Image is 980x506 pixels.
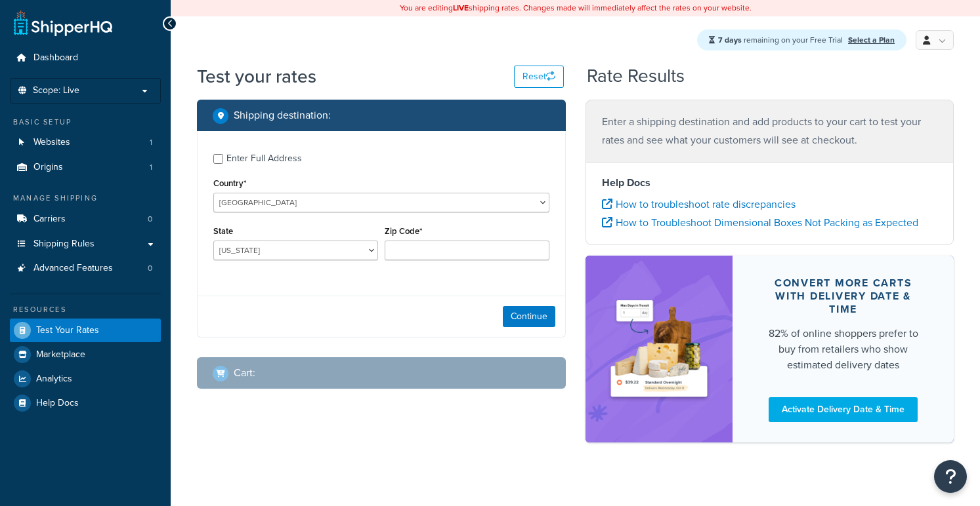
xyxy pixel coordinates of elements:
[764,277,922,316] div: Convert more carts with delivery date & time
[769,397,918,422] a: Activate Delivery Date & Time
[10,117,161,128] div: Basic Setup
[148,214,152,225] span: 0
[602,113,938,149] p: Enter a shipping destination and add products to your cart to test your rates and see what your c...
[587,66,685,87] h2: Rate Results
[10,207,161,231] li: Carriers
[10,304,161,315] div: Resources
[602,215,918,230] a: How to Troubleshoot Dimensional Boxes Not Packing as Expected
[10,155,161,180] a: Origins1
[234,367,255,379] h2: Cart :
[605,275,714,423] img: feature-image-ddt-36eae7f7280da8017bfb280eaccd9c446f90b1fe08728e4019434db127062ab4.png
[226,149,302,168] div: Enter Full Address
[10,232,161,256] a: Shipping Rules
[33,137,70,148] span: Websites
[10,130,161,155] li: Websites
[10,367,161,391] a: Analytics
[718,34,742,46] strong: 7 days
[10,155,161,180] li: Origins
[36,374,72,385] span: Analytics
[514,66,564,88] button: Reset
[33,162,63,173] span: Origins
[33,85,79,96] span: Scope: Live
[10,193,161,204] div: Manage Shipping
[33,52,78,64] span: Dashboard
[33,263,113,274] span: Advanced Features
[234,109,331,121] h2: Shipping destination :
[148,263,152,274] span: 0
[213,226,233,236] label: State
[10,130,161,155] a: Websites1
[197,64,316,89] h1: Test your rates
[848,34,895,46] a: Select a Plan
[602,175,938,191] h4: Help Docs
[10,46,161,70] a: Dashboard
[718,34,845,46] span: remaining on your Free Trial
[213,154,223,164] input: Enter Full Address
[10,207,161,231] a: Carriers0
[213,178,246,188] label: Country*
[764,326,922,373] div: 82% of online shoppers prefer to buy from retailers who show estimated delivery dates
[10,319,161,342] a: Test Your Rates
[10,256,161,281] li: Advanced Features
[10,256,161,281] a: Advanced Features0
[10,343,161,366] a: Marketplace
[150,137,152,148] span: 1
[33,239,95,250] span: Shipping Rules
[934,460,967,493] button: Open Resource Center
[33,214,66,225] span: Carriers
[602,197,796,212] a: How to troubleshoot rate discrepancies
[385,226,422,236] label: Zip Code*
[36,349,85,360] span: Marketplace
[36,325,99,336] span: Test Your Rates
[10,391,161,415] a: Help Docs
[150,162,152,173] span: 1
[453,2,469,14] b: LIVE
[36,398,79,409] span: Help Docs
[503,306,555,327] button: Continue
